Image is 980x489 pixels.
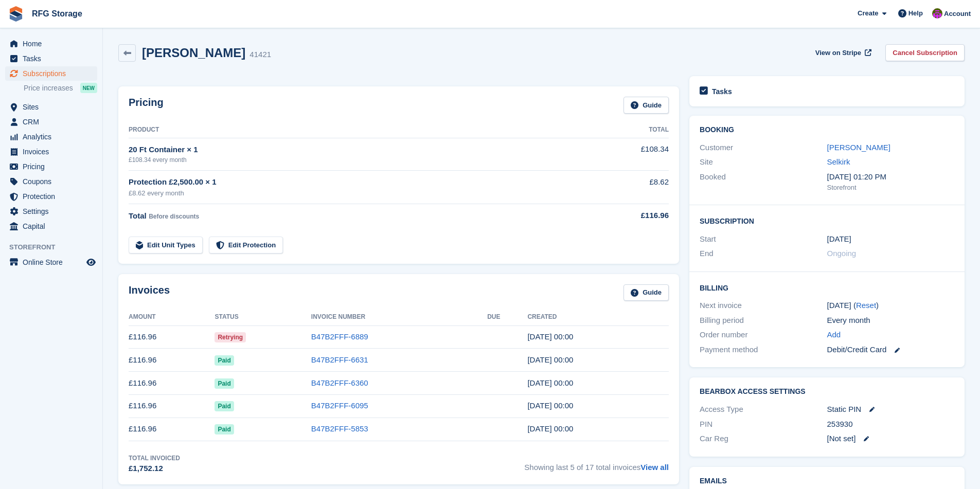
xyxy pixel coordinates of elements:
th: Amount [129,309,215,325]
th: Status [215,309,311,325]
td: £108.34 [586,138,669,170]
a: Preview store [85,256,97,268]
span: Ongoing [827,249,857,258]
div: PIN [700,419,827,430]
span: Paid [215,378,234,389]
div: 253930 [827,419,954,430]
h2: Tasks [712,87,732,96]
span: Protection [23,189,84,204]
th: Invoice Number [311,309,487,325]
h2: Pricing [129,97,164,114]
a: menu [5,255,97,269]
div: Site [700,156,827,168]
a: B47B2FFF-6360 [311,378,368,387]
a: menu [5,51,97,66]
a: menu [5,204,97,219]
span: Pricing [23,159,84,174]
span: Invoices [23,144,84,159]
span: Analytics [23,130,84,144]
a: menu [5,189,97,204]
div: Car Reg [700,433,827,445]
h2: [PERSON_NAME] [142,46,245,60]
a: Cancel Subscription [885,44,965,61]
span: Paid [215,424,234,434]
span: Before discounts [149,213,199,220]
a: Price increases NEW [24,82,97,94]
span: Tasks [23,51,84,66]
td: £116.96 [129,372,215,395]
span: Coupons [23,174,84,189]
a: B47B2FFF-6889 [311,332,368,341]
div: Total Invoiced [129,454,180,463]
div: Storefront [827,183,954,193]
span: Account [944,9,971,19]
div: NEW [80,83,97,93]
a: Add [827,329,841,341]
span: Price increases [24,83,73,93]
div: Billing period [700,315,827,327]
a: [PERSON_NAME] [827,143,890,152]
a: menu [5,219,97,233]
div: £116.96 [586,210,669,222]
img: Laura Lawson [932,8,942,19]
div: Debit/Credit Card [827,344,954,356]
div: End [700,248,827,260]
a: menu [5,66,97,81]
span: Capital [23,219,84,233]
a: menu [5,100,97,114]
h2: Booking [700,126,954,134]
a: Reset [856,301,876,310]
a: B47B2FFF-6095 [311,401,368,410]
h2: Invoices [129,284,170,301]
a: menu [5,174,97,189]
span: Subscriptions [23,66,84,81]
span: CRM [23,115,84,129]
span: Sites [23,100,84,114]
div: Next invoice [700,300,827,312]
div: Customer [700,142,827,154]
span: Paid [215,355,234,366]
div: 41421 [250,49,271,61]
div: [Not set] [827,433,954,445]
td: £116.96 [129,418,215,441]
div: Order number [700,329,827,341]
th: Created [527,309,669,325]
span: Retrying [215,332,246,342]
span: Showing last 5 of 17 total invoices [524,454,669,475]
div: Static PIN [827,404,954,415]
a: View on Stripe [811,44,874,61]
span: Create [858,8,878,19]
time: 2024-05-31 23:00:00 UTC [827,233,851,245]
span: Storefront [9,242,102,252]
div: £8.62 every month [129,188,586,198]
div: Protection £2,500.00 × 1 [129,176,586,188]
a: B47B2FFF-5853 [311,424,368,433]
a: Guide [623,97,669,114]
th: Total [586,122,669,138]
div: Payment method [700,344,827,356]
div: £1,752.12 [129,463,180,475]
td: £116.96 [129,349,215,372]
div: Access Type [700,404,827,415]
h2: Emails [700,477,954,485]
a: B47B2FFF-6631 [311,355,368,364]
a: RFG Storage [28,5,86,22]
a: View all [640,463,669,472]
a: menu [5,130,97,144]
div: [DATE] 01:20 PM [827,171,954,183]
time: 2025-05-31 23:00:41 UTC [527,424,573,433]
img: stora-icon-8386f47178a22dfd0bd8f6a31ec36ba5ce8667c1dd55bd0f319d3a0aa187defe.svg [8,6,24,22]
div: [DATE] ( ) [827,300,954,312]
th: Product [129,122,586,138]
div: 20 Ft Container × 1 [129,144,586,156]
td: £116.96 [129,325,215,349]
a: menu [5,115,97,129]
time: 2025-09-30 23:00:37 UTC [527,332,573,341]
span: Online Store [23,255,84,269]
div: Every month [827,315,954,327]
h2: Billing [700,282,954,293]
span: Total [129,211,147,220]
span: Home [23,37,84,51]
a: menu [5,144,97,159]
div: £108.34 every month [129,155,586,165]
